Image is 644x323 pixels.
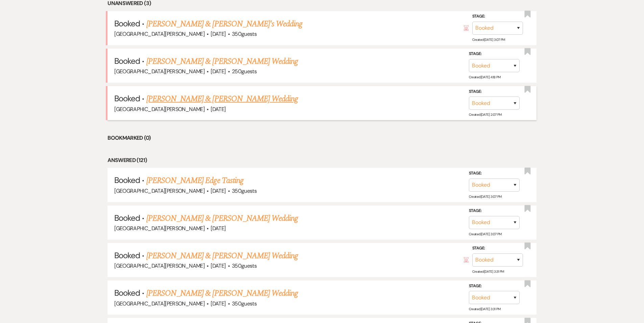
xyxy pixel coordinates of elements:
li: Answered (121) [108,156,536,165]
span: Booked [114,250,140,261]
a: [PERSON_NAME] & [PERSON_NAME] Wedding [146,55,298,68]
span: Created: [DATE] 3:31 PM [472,269,504,274]
span: 350 guests [232,262,257,269]
label: Stage: [469,50,520,58]
span: Booked [114,18,140,29]
span: Booked [114,175,140,185]
span: [DATE] [211,68,225,75]
span: [DATE] [211,225,225,232]
li: Bookmarked (0) [108,134,536,142]
span: Created: [DATE] 2:07 PM [469,112,502,117]
span: [GEOGRAPHIC_DATA][PERSON_NAME] [114,68,205,75]
span: [GEOGRAPHIC_DATA][PERSON_NAME] [114,106,205,113]
span: 350 guests [232,300,257,307]
span: Booked [114,213,140,223]
span: Created: [DATE] 3:31 PM [469,307,501,311]
a: [PERSON_NAME] & [PERSON_NAME] Wedding [146,212,298,224]
label: Stage: [469,207,520,215]
a: [PERSON_NAME] & [PERSON_NAME] Wedding [146,287,298,299]
span: [GEOGRAPHIC_DATA][PERSON_NAME] [114,262,205,269]
a: [PERSON_NAME] & [PERSON_NAME]'s Wedding [146,18,303,30]
span: 250 guests [232,68,257,75]
label: Stage: [472,13,523,20]
label: Stage: [469,282,520,290]
span: [GEOGRAPHIC_DATA][PERSON_NAME] [114,300,205,307]
label: Stage: [469,88,520,96]
span: Created: [DATE] 3:07 PM [469,194,502,199]
span: Booked [114,56,140,66]
span: [DATE] [211,300,225,307]
span: [DATE] [211,262,225,269]
span: [GEOGRAPHIC_DATA][PERSON_NAME] [114,187,205,194]
span: [GEOGRAPHIC_DATA][PERSON_NAME] [114,30,205,37]
span: 350 guests [232,187,257,194]
label: Stage: [469,170,520,177]
span: Created: [DATE] 3:07 PM [472,37,505,42]
span: [DATE] [211,187,225,194]
span: [GEOGRAPHIC_DATA][PERSON_NAME] [114,225,205,232]
span: Created: [DATE] 4:18 PM [469,75,501,79]
a: [PERSON_NAME] & [PERSON_NAME] Wedding [146,250,298,262]
span: Booked [114,288,140,298]
span: 350 guests [232,30,257,37]
label: Stage: [472,245,523,252]
a: [PERSON_NAME] Edge Tasting [146,174,243,187]
span: [DATE] [211,106,225,113]
a: [PERSON_NAME] & [PERSON_NAME] Wedding [146,93,298,105]
span: [DATE] [211,30,225,37]
span: Created: [DATE] 3:07 PM [469,232,502,236]
span: Booked [114,93,140,104]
